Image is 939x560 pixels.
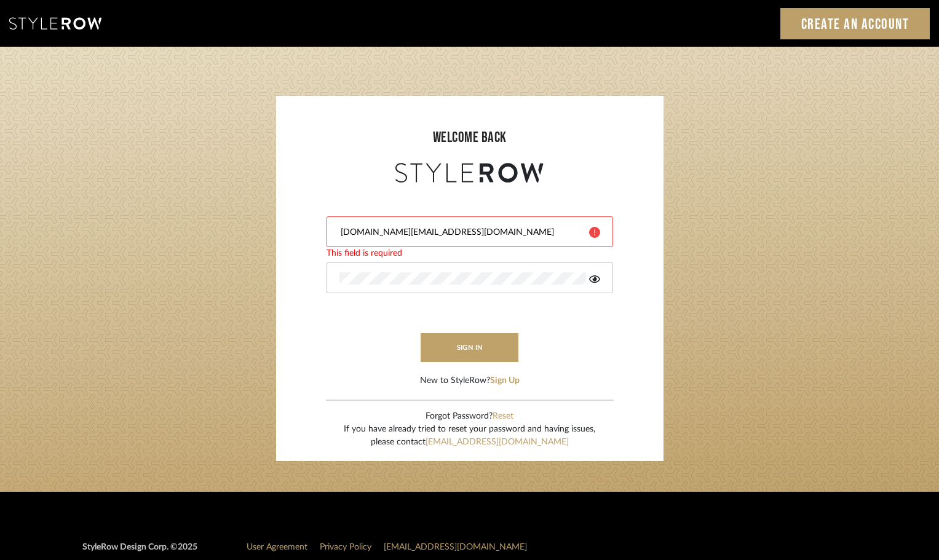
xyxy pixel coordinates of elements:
[493,410,513,423] button: Reset
[339,226,580,239] input: Email Address
[320,543,371,551] a: Privacy Policy
[344,410,595,423] div: Forgot Password?
[426,438,569,446] a: [EMAIL_ADDRESS][DOMAIN_NAME]
[384,543,527,551] a: [EMAIL_ADDRESS][DOMAIN_NAME]
[247,543,307,551] a: User Agreement
[288,127,651,149] div: welcome back
[421,333,519,362] button: sign in
[327,247,613,260] div: This field is required
[780,8,930,39] a: Create an Account
[490,374,520,387] button: Sign Up
[344,423,595,449] div: If you have already tried to reset your password and having issues, please contact
[420,374,520,387] div: New to StyleRow?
